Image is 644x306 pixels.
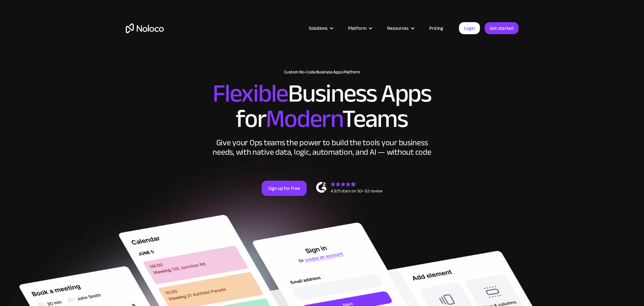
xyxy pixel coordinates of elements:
div: Solutions [309,24,328,32]
span: Flexible [213,70,288,117]
span: Modern [266,95,342,142]
a: home [126,23,164,33]
div: Give your Ops teams the power to build the tools your business needs, with native data, logic, au... [211,138,433,157]
a: Pricing [421,24,451,32]
a: Login [459,22,480,34]
div: Platform [348,24,367,32]
div: Resources [379,24,421,32]
div: Resources [387,24,409,32]
h1: Custom No-Code Business Apps Platform [126,70,519,75]
a: Sign up for free [262,181,307,196]
a: Get started [485,22,519,34]
h2: Business Apps for Teams [126,81,519,132]
div: Solutions [301,24,340,32]
div: Platform [340,24,379,32]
